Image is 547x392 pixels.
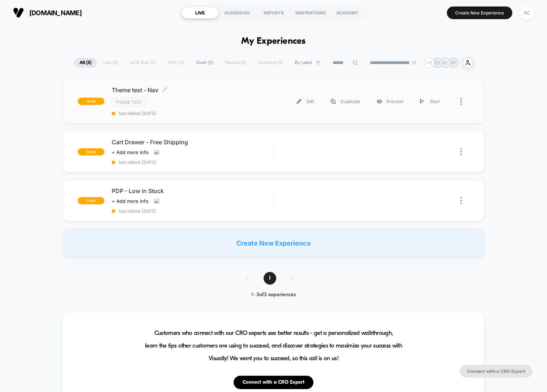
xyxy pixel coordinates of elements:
button: Create New Experience [447,7,512,19]
span: PDP - Low in Stock [112,187,273,195]
img: menu [331,99,336,104]
div: + 5 [424,57,435,68]
div: 1 - 3 of 3 experiences [239,292,308,298]
span: All ( 3 ) [74,58,97,68]
div: Preview [368,93,412,110]
img: close [460,98,462,105]
span: [DOMAIN_NAME] [29,9,82,17]
span: 1 [264,272,276,285]
span: last edited: [DATE] [112,208,273,214]
div: INSPIRATIONS [292,7,329,18]
img: close [460,148,462,155]
img: Visually logo [13,7,24,18]
img: end [412,60,416,65]
span: draft [78,197,104,204]
img: menu [420,99,424,104]
span: Customers who connect with our CRO experts see better results - get a personalized walkthrough, l... [145,327,402,365]
div: AC [520,6,534,20]
span: Theme Test [112,98,146,106]
span: Cart Drawer - Free Shipping [112,139,273,146]
span: + Add more info [112,198,149,204]
span: draft [78,148,104,155]
img: close [460,197,462,204]
span: last edited: [DATE] [112,159,273,165]
div: Duplicate [322,93,368,110]
div: ACADEMY [329,7,366,18]
div: LIVE [181,7,218,18]
img: menu [297,99,302,104]
button: AC [518,5,536,20]
div: AUDIENCES [218,7,255,18]
span: + Add more info [112,149,149,155]
button: [DOMAIN_NAME] [11,7,84,18]
h1: My Experiences [241,36,306,47]
p: ES [435,60,440,65]
span: Theme test - Nav [112,86,273,94]
div: REPORTS [255,7,292,18]
span: By Label [295,60,312,65]
span: draft [78,98,104,105]
div: Edit [289,93,322,110]
button: Connect with a CRO Expert [460,365,533,378]
p: SP [450,60,456,65]
span: Draft ( 3 ) [191,58,219,68]
button: Connect with a CRO Expert [234,376,313,389]
div: Start [412,93,448,110]
span: last edited: [DATE] [112,111,273,116]
div: Create New Experience [63,229,484,257]
p: IC [443,60,447,65]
